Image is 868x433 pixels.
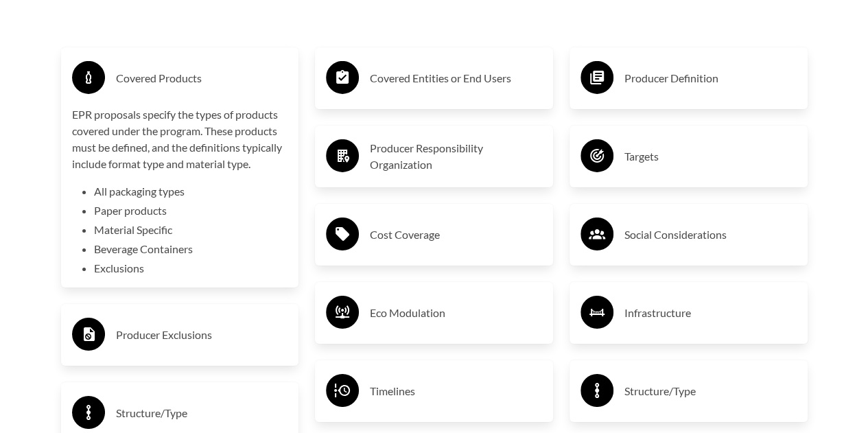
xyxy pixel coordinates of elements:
[370,67,542,89] h3: Covered Entities or End Users
[94,183,288,200] li: All packaging types
[94,202,288,219] li: Paper products
[94,241,288,257] li: Beverage Containers
[116,324,288,346] h3: Producer Exclusions
[624,302,797,324] h3: Infrastructure
[370,224,542,246] h3: Cost Coverage
[94,260,288,277] li: Exclusions
[624,224,797,246] h3: Social Considerations
[624,145,797,167] h3: Targets
[370,380,542,402] h3: Timelines
[116,402,288,424] h3: Structure/Type
[624,67,797,89] h3: Producer Definition
[72,106,288,172] p: EPR proposals specify the types of products covered under the program. These products must be def...
[370,302,542,324] h3: Eco Modulation
[116,67,288,89] h3: Covered Products
[94,222,288,238] li: Material Specific
[370,140,542,173] h3: Producer Responsibility Organization
[624,380,797,402] h3: Structure/Type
